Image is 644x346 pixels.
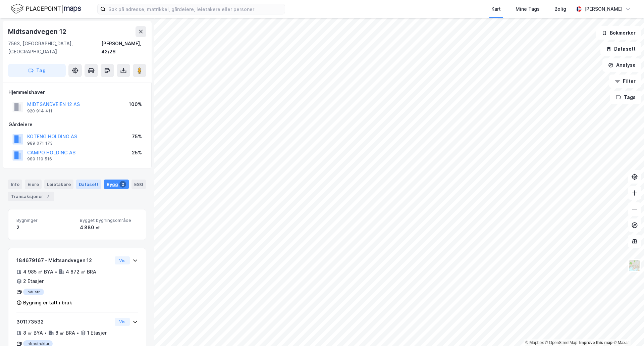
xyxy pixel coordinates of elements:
button: Datasett [600,42,641,56]
img: Z [628,259,641,272]
span: Bygget bygningsområde [80,217,138,223]
div: Bygg [104,180,129,189]
button: Vis [115,318,130,326]
div: 989 071 173 [27,141,53,146]
button: Tag [8,64,66,77]
input: Søk på adresse, matrikkel, gårdeiere, leietakere eller personer [106,4,285,14]
div: [PERSON_NAME], 42/26 [101,40,146,56]
div: 2 [119,181,126,188]
a: OpenStreetMap [545,340,578,345]
div: 2 Etasjer [23,277,44,285]
button: Analyse [602,58,641,72]
div: 100% [129,100,142,108]
div: • [76,330,79,336]
div: Eiere [25,180,42,189]
div: 8 ㎡ BRA [55,329,75,337]
div: Datasett [76,180,101,189]
div: 301173532 [16,318,112,326]
div: 989 119 516 [27,156,52,162]
div: Hjemmelshaver [8,88,146,96]
span: Bygninger [16,217,74,223]
a: Improve this map [579,340,612,345]
iframe: Chat Widget [610,314,644,346]
div: Info [8,180,22,189]
div: 7563, [GEOGRAPHIC_DATA], [GEOGRAPHIC_DATA] [8,40,101,56]
a: Mapbox [525,340,544,345]
button: Filter [609,75,641,88]
div: 2 [16,224,74,232]
div: 75% [132,133,142,141]
div: Mine Tags [516,5,540,13]
div: Gårdeiere [8,120,146,129]
div: 1 Etasjer [87,329,107,337]
div: Kontrollprogram for chat [610,314,644,346]
button: Vis [115,256,130,264]
div: • [55,269,57,275]
div: Kart [491,5,501,13]
div: 4 872 ㎡ BRA [66,268,96,276]
div: 4 985 ㎡ BYA [23,268,53,276]
button: Tags [610,91,641,104]
img: logo.f888ab2527a4732fd821a326f86c7f29.svg [11,3,81,15]
div: • [44,330,47,336]
div: Transaksjoner [8,192,54,201]
div: 8 ㎡ BYA [23,329,43,337]
div: 4 880 ㎡ [80,224,138,232]
div: 25% [132,149,142,157]
div: 184679167 - Midtsandvegen 12 [16,256,112,264]
button: Bokmerker [596,26,641,40]
div: [PERSON_NAME] [584,5,623,13]
div: 920 914 411 [27,108,52,114]
div: Bygning er tatt i bruk [23,299,72,307]
div: Leietakere [44,180,73,189]
div: Bolig [554,5,566,13]
div: 7 [45,193,51,200]
div: ESG [131,180,146,189]
div: Midtsandvegen 12 [8,26,68,37]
